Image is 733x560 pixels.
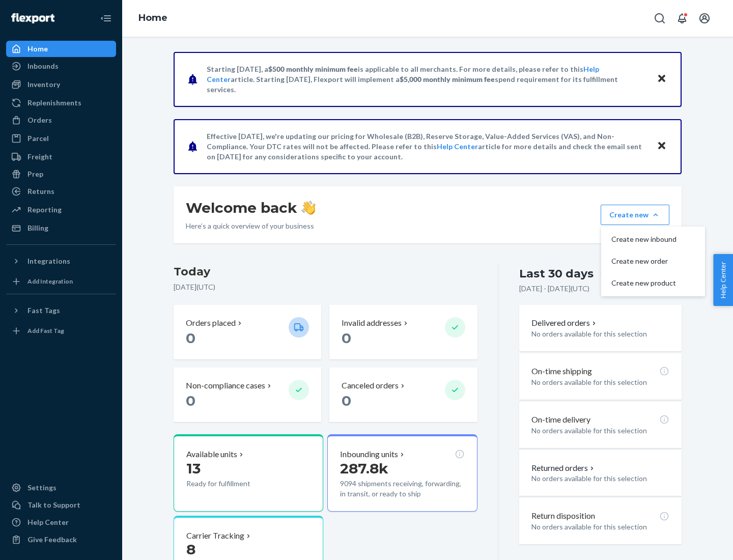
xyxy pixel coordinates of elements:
[6,497,116,513] a: Talk to Support
[27,517,69,527] div: Help Center
[27,169,43,179] div: Prep
[207,64,647,95] p: Starting [DATE], a is applicable to all merchants. For more details, please refer to this article...
[174,282,477,292] p: [DATE] ( UTC )
[138,12,167,23] a: Home
[27,483,57,493] div: Settings
[27,79,60,90] div: Inventory
[519,284,589,294] p: [DATE] - [DATE] ( UTC )
[6,58,116,74] a: Inbounds
[6,480,116,496] a: Settings
[6,41,116,57] a: Home
[27,277,73,286] div: Add Integration
[27,305,60,316] div: Fast Tags
[27,152,52,162] div: Freight
[329,368,477,422] button: Canceled orders 0
[531,377,669,387] p: No orders available for this selection
[342,392,351,409] span: 0
[27,98,81,108] div: Replenishments
[27,115,52,125] div: Orders
[713,254,733,306] span: Help Center
[531,329,669,339] p: No orders available for this selection
[6,273,116,290] a: Add Integration
[603,229,703,250] button: Create new inbound
[531,522,669,532] p: No orders available for this selection
[207,131,647,162] p: Effective [DATE], we're updating our pricing for Wholesale (B2B), Reserve Storage, Value-Added Se...
[650,8,670,29] button: Open Search Box
[340,449,398,460] p: Inbounding units
[342,380,399,391] p: Canceled orders
[531,317,598,329] button: Delivered orders
[531,366,592,377] p: On-time shipping
[6,514,116,530] a: Help Center
[27,44,48,54] div: Home
[186,329,195,347] span: 0
[130,4,176,33] ol: breadcrumbs
[174,264,477,280] h3: Today
[301,201,316,215] img: hand-wave emoji
[6,149,116,165] a: Freight
[27,205,62,215] div: Reporting
[340,479,464,499] p: 9094 shipments receiving, forwarding, in transit, or ready to ship
[611,258,676,265] span: Create new order
[186,392,195,409] span: 0
[186,530,244,542] p: Carrier Tracking
[340,460,388,477] span: 287.8k
[531,462,596,474] button: Returned orders
[11,13,54,23] img: Flexport logo
[174,305,321,359] button: Orders placed 0
[174,368,321,422] button: Non-compliance cases 0
[186,479,280,489] p: Ready for fulfillment
[27,326,64,335] div: Add Fast Tag
[27,500,80,510] div: Talk to Support
[342,329,351,347] span: 0
[655,139,668,154] button: Close
[655,72,668,87] button: Close
[400,75,495,83] span: $5,000 monthly minimum fee
[6,95,116,111] a: Replenishments
[6,183,116,200] a: Returns
[186,317,236,329] p: Orders placed
[531,426,669,436] p: No orders available for this selection
[186,221,316,231] p: Here’s a quick overview of your business
[27,256,70,266] div: Integrations
[329,305,477,359] button: Invalid addresses 0
[27,133,49,144] div: Parcel
[603,250,703,272] button: Create new order
[6,112,116,128] a: Orders
[531,414,590,426] p: On-time delivery
[6,302,116,319] button: Fast Tags
[186,380,265,391] p: Non-compliance cases
[694,8,715,29] button: Open account menu
[268,65,358,73] span: $500 monthly minimum fee
[6,202,116,218] a: Reporting
[6,130,116,147] a: Parcel
[27,61,59,71] div: Inbounds
[611,236,676,243] span: Create new inbound
[6,253,116,269] button: Integrations
[27,186,54,197] div: Returns
[531,473,669,484] p: No orders available for this selection
[603,272,703,294] button: Create new product
[519,266,594,282] div: Last 30 days
[96,8,116,29] button: Close Navigation
[6,531,116,548] button: Give Feedback
[186,541,195,558] span: 8
[174,434,323,512] button: Available units13Ready for fulfillment
[6,220,116,236] a: Billing
[186,449,237,460] p: Available units
[327,434,477,512] button: Inbounding units287.8k9094 shipments receiving, forwarding, in transit, or ready to ship
[6,76,116,93] a: Inventory
[27,223,48,233] div: Billing
[531,510,595,522] p: Return disposition
[6,323,116,339] a: Add Fast Tag
[672,8,692,29] button: Open notifications
[611,279,676,287] span: Create new product
[342,317,402,329] p: Invalid addresses
[6,166,116,182] a: Prep
[186,460,201,477] span: 13
[437,142,478,151] a: Help Center
[601,205,669,225] button: Create newCreate new inboundCreate new orderCreate new product
[186,199,316,217] h1: Welcome back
